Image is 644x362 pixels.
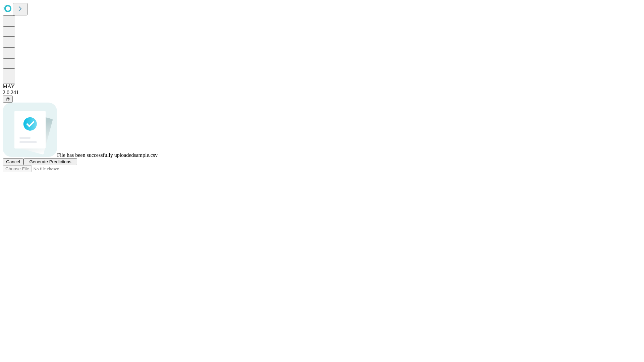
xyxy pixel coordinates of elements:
span: File has been successfully uploaded [57,152,134,158]
span: @ [5,97,10,102]
div: MAY [3,83,641,89]
div: 2.0.241 [3,89,641,96]
button: Generate Predictions [23,158,77,165]
button: @ [3,96,13,103]
span: sample.csv [134,152,158,158]
button: Cancel [3,158,23,165]
span: Generate Predictions [29,159,71,164]
span: Cancel [6,159,20,164]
